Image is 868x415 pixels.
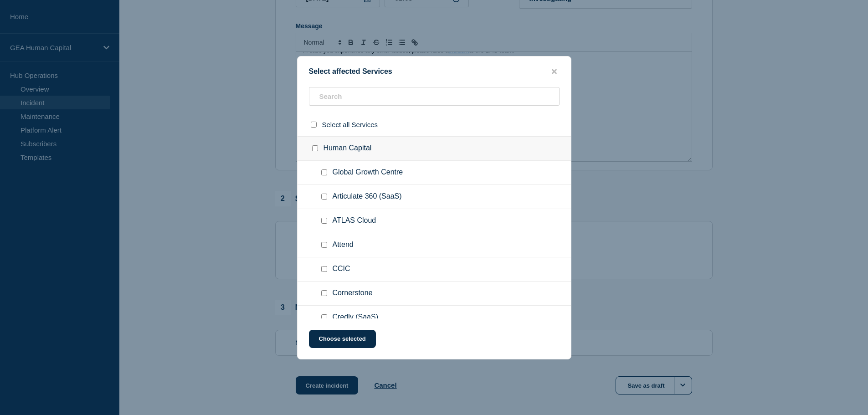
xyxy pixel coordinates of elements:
[333,192,402,201] span: Articulate 360 (SaaS)
[321,266,327,272] input: CCIC checkbox
[311,122,317,128] input: select all checkbox
[321,169,327,175] input: Global Growth Centre checkbox
[298,136,571,161] div: Human Capital
[322,121,378,128] span: Select all Services
[333,241,354,250] span: Attend
[321,314,327,320] input: Credly (SaaS) checkbox
[333,313,378,322] span: Credly (SaaS)
[333,289,373,298] span: Cornerstone
[309,330,376,348] button: Choose selected
[549,67,560,76] button: close button
[309,87,560,106] input: Search
[333,216,376,225] span: ATLAS Cloud
[333,168,403,177] span: Global Growth Centre
[333,265,350,274] span: CCIC
[298,67,571,76] div: Select affected Services
[321,218,327,224] input: ATLAS Cloud checkbox
[321,194,327,200] input: Articulate 360 (SaaS) checkbox
[321,290,327,296] input: Cornerstone checkbox
[312,145,318,151] input: Human Capital checkbox
[321,242,327,248] input: Attend checkbox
